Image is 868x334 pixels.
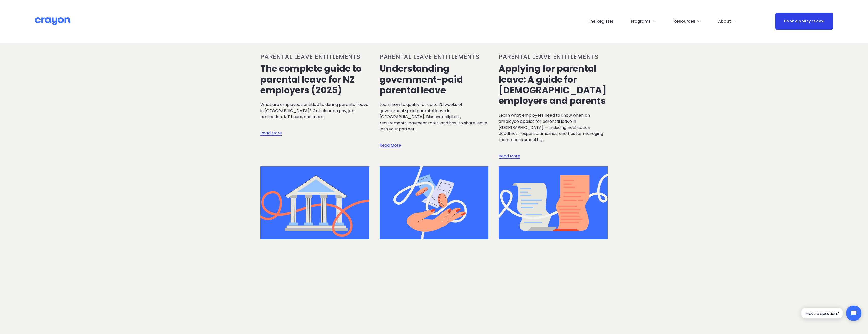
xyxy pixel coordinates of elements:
[380,102,488,132] p: Learn how to qualify for up to 26 weeks of government-paid parental leave in [GEOGRAPHIC_DATA]. D...
[35,17,70,26] img: Crayon
[379,166,489,240] img: Understanding government-paid parental leave
[380,132,401,149] a: Read More
[631,18,651,25] span: Programs
[260,53,360,61] a: Parental leave entitlements
[499,53,598,61] a: Parental leave entitlements
[674,18,695,25] span: Resources
[499,112,608,143] p: Learn what employers need to know when an employee applies for parental leave in [GEOGRAPHIC_DATA...
[718,18,731,25] span: About
[380,53,479,61] a: Parental leave entitlements
[797,301,866,325] iframe: Tidio Chat
[260,166,370,240] img: The complete guide to parental leave for NZ employers (2025)
[260,102,369,120] p: What are employees entitled to during parental leave in [GEOGRAPHIC_DATA]? Get clear on pay, job ...
[499,143,520,159] a: Read More
[260,62,361,96] a: The complete guide to parental leave for NZ employers (2025)
[588,17,613,25] a: The Register
[260,120,282,136] a: Read More
[775,13,833,29] a: Book a policy review
[380,62,463,96] a: Understanding government-paid parental leave
[631,17,656,25] a: folder dropdown
[674,17,701,25] a: folder dropdown
[718,17,736,25] a: folder dropdown
[499,62,606,107] a: Applying for parental leave: A guide for [DEMOGRAPHIC_DATA] employers and parents
[498,166,608,240] img: Applying for parental leave: A guide for NZ employers and parents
